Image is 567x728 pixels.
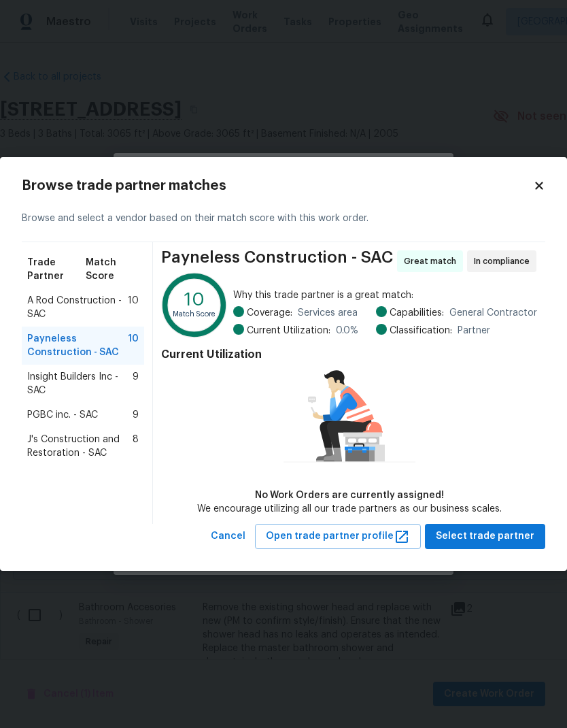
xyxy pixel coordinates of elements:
[336,324,358,337] span: 0.0 %
[133,370,139,397] span: 9
[128,332,139,359] span: 10
[22,195,545,242] div: Browse and select a vendor based on their match score with this work order.
[133,408,139,422] span: 9
[474,254,535,268] span: In compliance
[255,524,421,549] button: Open trade partner profile
[390,324,452,337] span: Classification:
[425,524,545,549] button: Select trade partner
[27,294,128,321] span: A Rod Construction - SAC
[404,254,462,268] span: Great match
[247,324,330,337] span: Current Utilization:
[266,528,410,545] span: Open trade partner profile
[161,250,393,272] span: Payneless Construction - SAC
[27,408,98,422] span: PGBC inc. - SAC
[205,524,251,549] button: Cancel
[173,310,216,318] text: Match Score
[458,324,490,337] span: Partner
[27,370,133,397] span: Insight Builders Inc - SAC
[184,291,205,309] text: 10
[436,528,534,545] span: Select trade partner
[298,306,358,320] span: Services area
[22,179,533,193] h2: Browse trade partner matches
[86,256,139,283] span: Match Score
[211,528,245,545] span: Cancel
[247,306,292,320] span: Coverage:
[390,306,444,320] span: Capabilities:
[27,332,128,359] span: Payneless Construction - SAC
[27,256,86,283] span: Trade Partner
[449,306,537,320] span: General Contractor
[128,294,139,321] span: 10
[161,348,537,361] h4: Current Utilization
[197,489,502,502] div: No Work Orders are currently assigned!
[197,502,502,516] div: We encourage utilizing all our trade partners as our business scales.
[133,433,139,460] span: 8
[233,288,537,302] span: Why this trade partner is a great match:
[27,433,133,460] span: J's Construction and Restoration - SAC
